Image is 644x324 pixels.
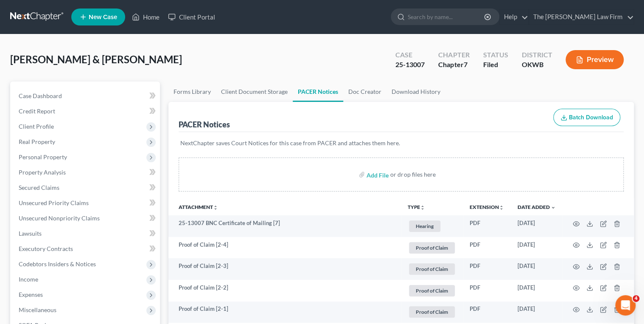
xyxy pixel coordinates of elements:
[19,276,38,283] span: Income
[168,237,401,259] td: Proof of Claim [2-4]
[438,50,469,60] div: Chapter
[408,205,425,210] button: TYPEunfold_more
[19,245,73,252] span: Executory Contracts
[19,123,54,130] span: Client Profile
[12,180,160,195] a: Secured Claims
[395,60,425,70] div: 25-13007
[179,204,218,210] a: Attachmentunfold_more
[19,107,55,115] span: Credit Report
[500,9,528,25] a: Help
[420,205,425,210] i: unfold_more
[12,241,160,256] a: Executory Contracts
[408,284,456,298] a: Proof of Claim
[551,205,556,210] i: expand_more
[343,82,386,102] a: Doc Creator
[168,301,401,323] td: Proof of Claim [2-1]
[19,230,42,237] span: Lawsuits
[180,139,622,147] p: NextChapter saves Court Notices for this case from PACER and attaches them here.
[12,88,160,104] a: Case Dashboard
[19,153,67,161] span: Personal Property
[566,50,624,69] button: Preview
[511,258,563,280] td: [DATE]
[168,258,401,280] td: Proof of Claim [2-3]
[409,306,455,318] span: Proof of Claim
[19,184,59,191] span: Secured Claims
[164,9,219,25] a: Client Portal
[395,50,425,60] div: Case
[19,92,62,99] span: Case Dashboard
[213,205,218,210] i: unfold_more
[615,295,636,316] iframe: Intercom live chat
[179,119,230,130] div: PACER Notices
[470,204,504,210] a: Extensionunfold_more
[390,170,435,179] div: or drop files here
[19,199,89,206] span: Unsecured Priority Claims
[483,50,508,60] div: Status
[463,301,511,323] td: PDF
[19,306,56,313] span: Miscellaneous
[128,9,164,25] a: Home
[511,280,563,301] td: [DATE]
[12,226,160,241] a: Lawsuits
[216,82,293,102] a: Client Document Storage
[19,291,43,298] span: Expenses
[19,138,55,145] span: Real Property
[438,60,469,70] div: Chapter
[12,211,160,226] a: Unsecured Nonpriority Claims
[408,219,456,233] a: Hearing
[408,262,456,276] a: Proof of Claim
[511,237,563,259] td: [DATE]
[168,280,401,301] td: Proof of Claim [2-2]
[293,82,343,102] a: PACER Notices
[511,215,563,237] td: [DATE]
[408,9,485,25] input: Search by name...
[463,280,511,301] td: PDF
[89,14,117,20] span: New Case
[19,169,66,176] span: Property Analysis
[408,241,456,255] a: Proof of Claim
[463,237,511,259] td: PDF
[10,53,182,65] span: [PERSON_NAME] & [PERSON_NAME]
[553,109,620,127] button: Batch Download
[633,295,639,302] span: 4
[463,215,511,237] td: PDF
[168,82,216,102] a: Forms Library
[463,60,467,68] span: 7
[521,60,552,70] div: OKWB
[529,9,633,25] a: The [PERSON_NAME] Law Firm
[518,204,556,210] a: Date Added expand_more
[168,215,401,237] td: 25-13007 BNC Certificate of Mailing [7]
[483,60,508,70] div: Filed
[511,301,563,323] td: [DATE]
[521,50,552,60] div: District
[12,195,160,211] a: Unsecured Priority Claims
[463,258,511,280] td: PDF
[19,260,96,268] span: Codebtors Insiders & Notices
[409,220,440,232] span: Hearing
[409,263,455,275] span: Proof of Claim
[409,242,455,254] span: Proof of Claim
[408,305,456,319] a: Proof of Claim
[569,114,613,121] span: Batch Download
[499,205,504,210] i: unfold_more
[386,82,445,102] a: Download History
[12,104,160,119] a: Credit Report
[409,285,455,296] span: Proof of Claim
[19,214,100,222] span: Unsecured Nonpriority Claims
[12,165,160,180] a: Property Analysis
